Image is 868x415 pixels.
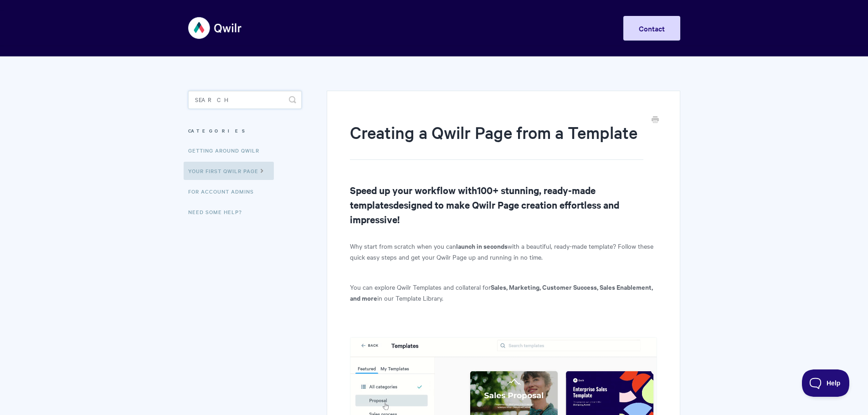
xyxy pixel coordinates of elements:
h3: Categories [188,123,302,139]
h2: Speed up your workflow with designed to make Qwilr Page creation effortless and impressive! [350,183,657,226]
h1: Creating a Qwilr Page from a Template [350,121,643,160]
iframe: Toggle Customer Support [802,369,850,397]
p: You can explore Qwilr Templates and collateral for in our Template Library. [350,282,657,303]
a: Contact [623,16,680,41]
a: For Account Admins [188,182,261,200]
input: Search [188,91,302,109]
b: Sales, Marketing, Customer Success, Sales Enablement, and more [350,282,653,302]
a: Getting Around Qwilr [188,141,266,159]
a: Need Some Help? [188,203,249,221]
p: Why start from scratch when you can with a beautiful, ready-made template? Follow these quick eas... [350,241,657,262]
img: Qwilr Help Center [188,11,242,45]
strong: launch in seconds [456,241,508,251]
a: Print this Article [652,115,659,125]
a: Your First Qwilr Page [184,162,274,180]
